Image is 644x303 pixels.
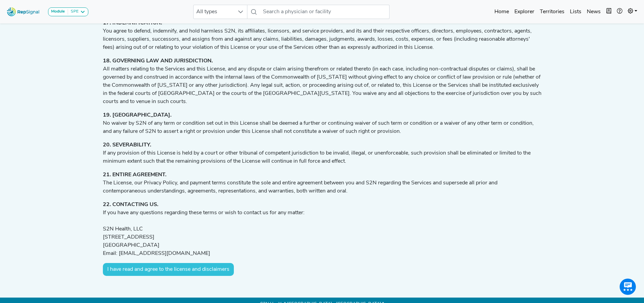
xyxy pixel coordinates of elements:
a: Territories [537,5,567,19]
p: You agree to defend, indemnify, and hold harmless S2N, its affiliates, licensors, and service pro... [103,19,541,52]
strong: 19. [GEOGRAPHIC_DATA]. [103,113,172,118]
button: Intel Book [603,5,614,19]
strong: 20. SEVERABILITY. [103,142,151,148]
p: If you have any questions regarding these terms or wish to contact us for any matter: S2N Health,... [103,201,541,258]
button: ModuleSPE [48,7,88,16]
strong: 22. CONTACTING US. [103,202,158,207]
p: If any provision of this License is held by a court or other tribunal of competent jurisdiction t... [103,141,541,165]
p: The License, our Privacy Policy, and payment terms constitute the sole and entire agreement betwe... [103,171,541,195]
a: News [584,5,603,19]
span: All types [194,5,234,19]
a: Explorer [512,5,537,19]
button: I have read and agree to the license and disclaimers [103,263,234,276]
strong: Module [51,9,65,14]
a: Lists [567,5,584,19]
a: Home [492,5,512,19]
input: Search a physician or facility [260,5,390,19]
p: No waiver by S2N of any term or condition set out in this License shall be deemed a further or co... [103,111,541,136]
strong: 21. ENTIRE AGREEMENT. [103,172,166,178]
div: SPE [68,9,79,15]
strong: 18. GOVERNING LAW AND JURISDICTION. [103,58,213,64]
p: All matters relating to the Services and this License, and any dispute or claim arising therefrom... [103,57,541,106]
